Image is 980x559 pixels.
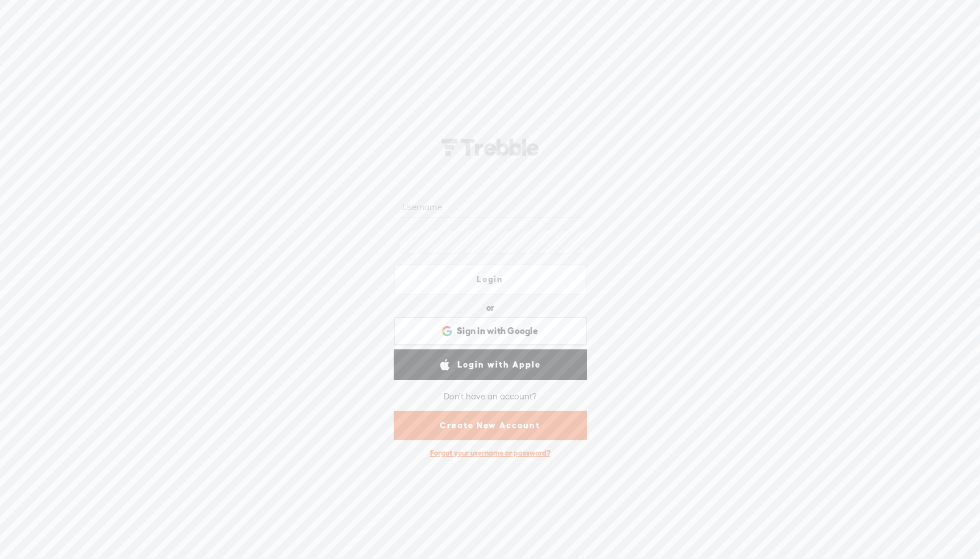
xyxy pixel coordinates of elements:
span: Sign in with Google [457,325,538,337]
div: Forgot your username or password? [424,443,556,464]
a: Login [394,264,587,295]
div: or [486,299,494,317]
input: Username [400,196,585,218]
div: Sign in with Google [394,317,587,345]
div: Don't have an account? [444,385,537,408]
a: Create New Account [394,411,587,440]
a: Login with Apple [394,349,587,380]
